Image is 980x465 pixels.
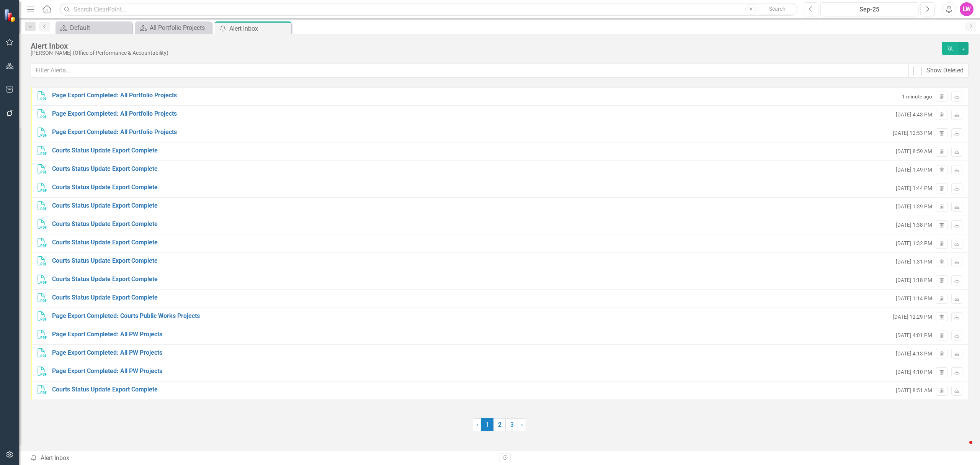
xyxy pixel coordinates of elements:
[521,421,523,428] span: ›
[229,24,289,33] div: Alert Inbox
[481,418,493,431] span: 1
[52,165,158,174] div: Courts Status Update Export Complete
[52,330,162,339] div: Page Export Completed: All PW Projects
[893,129,932,137] small: [DATE] 12:53 PM
[926,66,964,75] div: Show Deleted
[896,166,932,174] small: [DATE] 1:49 PM
[820,2,918,16] button: Sep-25
[52,385,158,394] div: Courts Status Update Export Complete
[52,110,177,118] div: Page Export Completed: All Portfolio Projects
[493,418,506,431] a: 2
[52,146,158,155] div: Courts Status Update Export Complete
[52,220,158,229] div: Courts Status Update Export Complete
[896,221,932,229] small: [DATE] 1:38 PM
[150,23,210,33] div: All Portfolio Projects
[31,42,938,50] div: Alert Inbox
[31,64,909,78] input: Filter Alerts...
[758,4,796,15] button: Search
[896,387,932,394] small: [DATE] 8:51 AM
[52,367,162,376] div: Page Export Completed: All PW Projects
[896,203,932,210] small: [DATE] 1:39 PM
[52,312,200,321] div: Page Export Completed: Courts Public Works Projects
[59,3,798,16] input: Search ClearPoint...
[52,257,158,265] div: Courts Status Update Export Complete
[52,275,158,284] div: Courts Status Update Export Complete
[896,368,932,376] small: [DATE] 4:10 PM
[31,50,938,56] div: [PERSON_NAME] (Office of Performance & Accountability)
[52,91,177,100] div: Page Export Completed: All Portfolio Projects
[30,454,494,463] div: Alert Inbox
[896,111,932,118] small: [DATE] 4:43 PM
[893,313,932,321] small: [DATE] 12:29 PM
[137,23,210,33] a: All Portfolio Projects
[52,238,158,247] div: Courts Status Update Export Complete
[896,258,932,265] small: [DATE] 1:31 PM
[896,185,932,192] small: [DATE] 1:44 PM
[896,332,932,339] small: [DATE] 4:01 PM
[52,201,158,210] div: Courts Status Update Export Complete
[476,421,478,428] span: ‹
[896,148,932,155] small: [DATE] 8:59 AM
[896,240,932,247] small: [DATE] 1:32 PM
[896,350,932,357] small: [DATE] 4:13 PM
[823,5,916,14] div: Sep-25
[902,93,932,100] small: 1 minute ago
[769,6,786,12] span: Search
[4,9,17,22] img: ClearPoint Strategy
[954,439,972,457] iframe: Intercom live chat
[70,23,130,33] div: Default
[52,349,162,357] div: Page Export Completed: All PW Projects
[52,183,158,192] div: Courts Status Update Export Complete
[896,295,932,302] small: [DATE] 1:14 PM
[52,293,158,302] div: Courts Status Update Export Complete
[52,128,177,137] div: Page Export Completed: All Portfolio Projects
[896,277,932,284] small: [DATE] 1:18 PM
[57,23,130,33] a: Default
[960,2,973,16] button: LW
[506,418,518,431] a: 3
